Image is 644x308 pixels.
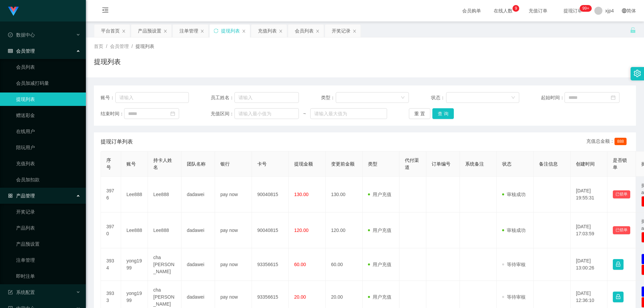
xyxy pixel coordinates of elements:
[613,292,624,302] button: 图标: lock
[611,95,615,100] i: 图标: calendar
[511,96,515,100] i: 图标: down
[138,24,161,37] div: 产品预设置
[16,269,80,283] a: 即时注单
[571,248,607,281] td: [DATE] 13:00:26
[326,248,363,281] td: 60.00
[368,161,377,167] span: 类型
[295,24,314,37] div: 会员列表
[16,141,80,154] a: 陪玩用户
[101,24,120,37] div: 平台首页
[16,173,80,186] a: 会员加扣款
[321,94,336,101] span: 类型：
[16,221,80,235] a: 产品列表
[8,290,13,295] i: 图标: form
[148,177,181,212] td: Lee888
[8,48,35,54] span: 会员管理
[181,248,215,281] td: dadawei
[136,44,154,49] span: 提现列表
[571,212,607,248] td: [DATE] 17:03:59
[16,157,80,170] a: 充值列表
[613,190,630,198] button: 已锁单
[94,0,117,22] i: 图标: menu-fold
[576,161,595,167] span: 创建时间
[613,226,630,234] button: 已锁单
[513,5,519,12] sup: 9
[490,8,516,13] span: 在线人数
[515,5,517,12] p: 9
[242,29,246,33] i: 图标: close
[101,94,115,101] span: 账号：
[258,24,277,37] div: 充值列表
[170,111,175,116] i: 图标: calendar
[211,94,234,101] span: 员工姓名：
[613,158,627,170] span: 是否锁单
[101,138,133,146] span: 提现订单列表
[8,290,35,295] span: 系统配置
[252,177,289,212] td: 90040815
[115,92,189,103] input: 请输入
[110,44,129,49] span: 会员管理
[252,248,289,281] td: 93356615
[187,161,206,167] span: 团队名称
[560,8,586,13] span: 提现订单
[181,212,215,248] td: dadawei
[432,161,450,167] span: 订单编号
[106,158,111,170] span: 序号
[8,32,35,38] span: 数据中心
[331,161,355,167] span: 变更前金额
[131,44,133,49] span: /
[614,138,627,145] span: 888
[332,24,351,37] div: 开奖记录
[234,108,299,119] input: 请输入最小值为
[634,70,641,77] i: 图标: setting
[431,94,446,101] span: 状态：
[316,29,320,33] i: 图标: close
[211,110,234,117] span: 充值区间：
[220,161,230,167] span: 银行
[409,108,430,119] button: 重 置
[181,177,215,212] td: dadawei
[121,212,148,248] td: Lee888
[368,262,391,267] span: 用户充值
[101,248,121,281] td: 3934
[539,161,558,167] span: 备注信息
[16,76,80,90] a: 会员加减打码量
[541,94,565,101] span: 起始时间：
[622,8,627,13] i: 图标: global
[310,108,387,119] input: 请输入最大值为
[121,248,148,281] td: yong1999
[252,212,289,248] td: 90040815
[215,177,252,212] td: pay now
[368,294,391,300] span: 用户充值
[368,228,391,233] span: 用户充值
[613,259,624,270] button: 图标: lock
[294,228,309,233] span: 120.00
[326,212,363,248] td: 120.00
[234,92,299,103] input: 请输入
[294,161,313,167] span: 提现金额
[215,212,252,248] td: pay now
[126,161,136,167] span: 账号
[16,237,80,251] a: 产品预设置
[502,228,526,233] span: 审核成功
[580,5,592,12] sup: 251
[16,253,80,267] a: 注单管理
[101,110,124,117] span: 结束时间：
[8,193,13,198] i: 图标: appstore-o
[294,192,309,197] span: 130.00
[200,29,204,33] i: 图标: close
[502,192,526,197] span: 审核成功
[8,7,19,16] img: logo.9652507e.png
[279,29,283,33] i: 图标: close
[148,212,181,248] td: Lee888
[214,28,218,33] i: 图标: sync
[215,248,252,281] td: pay now
[101,212,121,248] td: 3970
[368,192,391,197] span: 用户充值
[502,294,526,300] span: 等待审核
[16,125,80,138] a: 在线用户
[8,49,13,53] i: 图标: table
[153,158,172,170] span: 持卡人姓名
[179,24,198,37] div: 注单管理
[353,29,357,33] i: 图标: close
